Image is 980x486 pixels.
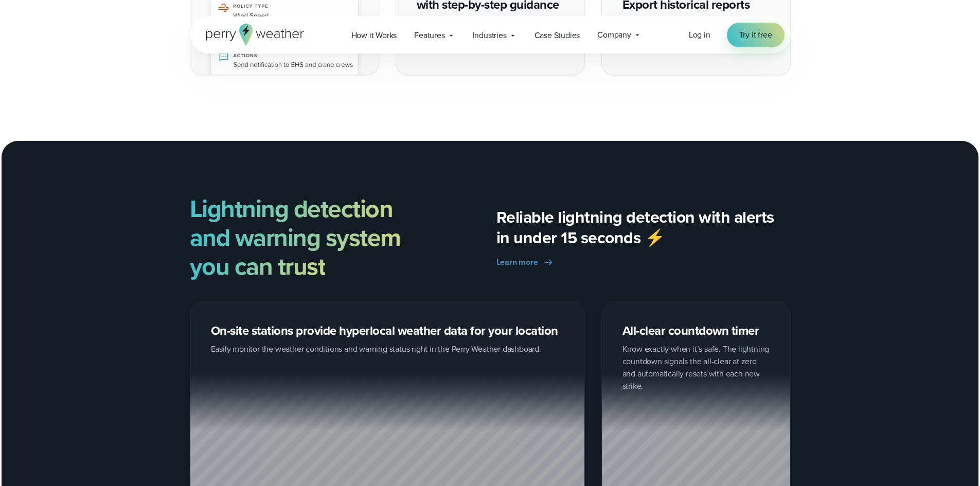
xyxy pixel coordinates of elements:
[351,29,397,42] span: How it Works
[689,29,710,41] a: Log in
[496,207,791,248] p: Reliable lightning detection with alerts in under 15 seconds ⚡️
[414,29,444,42] span: Features
[496,256,555,268] a: Learn more
[473,29,507,42] span: Industries
[496,256,538,268] span: Learn more
[727,23,785,47] a: Try it free
[190,190,401,284] strong: Lightning detection and warning system you can trust
[534,29,580,42] span: Case Studies
[343,25,406,46] a: How it Works
[597,29,631,41] span: Company
[739,29,772,41] span: Try it free
[526,25,589,46] a: Case Studies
